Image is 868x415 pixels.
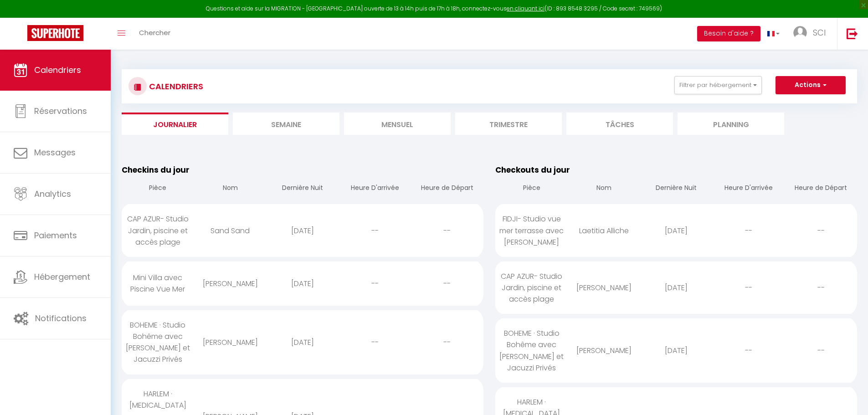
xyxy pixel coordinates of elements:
[640,273,713,302] div: [DATE]
[194,216,267,246] div: Sand Sand
[339,328,411,357] div: --
[339,269,411,298] div: --
[194,328,267,357] div: [PERSON_NAME]
[411,328,483,357] div: --
[813,27,826,38] span: SCI
[640,216,713,246] div: [DATE]
[640,176,713,202] th: Dernière Nuit
[674,76,762,94] button: Filtrer par hébergement
[122,164,190,175] span: Checkins du jour
[568,336,640,365] div: [PERSON_NAME]
[27,25,83,41] img: Super Booking
[495,318,568,383] div: BOHEME · Studio Bohême avec [PERSON_NAME] et Jacuzzi Privés
[147,76,203,97] h3: CALENDRIERS
[712,273,785,302] div: --
[697,26,760,41] button: Besoin d'aide ?
[34,230,77,241] span: Paiements
[34,188,71,200] span: Analytics
[495,164,570,175] span: Checkouts du jour
[568,216,640,246] div: Laetitia Alliche
[568,273,640,302] div: [PERSON_NAME]
[495,204,568,256] div: FIDJI- Studio vue mer terrasse avec [PERSON_NAME]
[344,113,451,135] li: Mensuel
[830,377,868,415] iframe: LiveChat chat widget
[267,176,339,202] th: Dernière Nuit
[34,105,87,117] span: Réservations
[122,176,194,202] th: Pièce
[122,263,194,304] div: Mini Villa avec Piscine Vue Mer
[776,76,846,94] button: Actions
[132,18,177,50] a: Chercher
[566,113,673,135] li: Tâches
[34,147,76,158] span: Messages
[568,176,640,202] th: Nom
[34,271,90,282] span: Hébergement
[122,310,194,374] div: BOHEME · Studio Bohême avec [PERSON_NAME] et Jacuzzi Privés
[194,269,267,298] div: [PERSON_NAME]
[411,216,483,246] div: --
[847,28,858,39] img: logout
[785,273,857,302] div: --
[785,176,857,202] th: Heure de Départ
[339,176,411,202] th: Heure D'arrivée
[712,216,785,246] div: --
[495,261,568,314] div: CAP AZUR- Studio Jardin, piscine et accès plage
[712,336,785,365] div: --
[507,5,544,12] a: en cliquant ici
[678,113,784,135] li: Planning
[267,216,339,246] div: [DATE]
[267,269,339,298] div: [DATE]
[267,328,339,357] div: [DATE]
[785,216,857,246] div: --
[712,176,785,202] th: Heure D'arrivée
[233,113,339,135] li: Semaine
[785,336,857,365] div: --
[455,113,562,135] li: Trimestre
[793,26,807,40] img: ...
[194,176,267,202] th: Nom
[495,176,568,202] th: Pièce
[640,336,713,365] div: [DATE]
[139,28,170,37] span: Chercher
[411,176,483,202] th: Heure de Départ
[786,18,837,50] a: ... SCI
[35,313,87,324] span: Notifications
[122,204,194,256] div: CAP AZUR- Studio Jardin, piscine et accès plage
[34,64,81,76] span: Calendriers
[339,216,411,246] div: --
[411,269,483,298] div: --
[122,113,228,135] li: Journalier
